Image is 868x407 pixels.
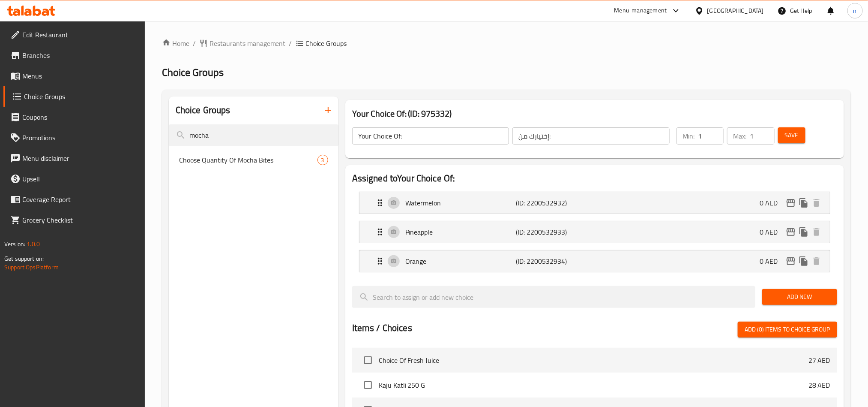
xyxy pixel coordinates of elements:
a: Coverage Report [3,189,145,210]
button: edit [784,226,797,238]
input: search [352,286,755,308]
h2: Choice Groups [176,104,230,117]
a: Upsell [3,169,145,189]
span: Edit Restaurant [22,30,138,40]
p: Watermelon [405,198,516,208]
span: 3 [318,156,328,164]
button: Add (0) items to choice group [738,322,837,338]
button: duplicate [797,226,810,238]
span: Version: [4,238,25,250]
p: 0 AED [760,227,784,237]
span: Get support on: [4,253,44,264]
button: duplicate [797,196,810,209]
span: Grocery Checklist [22,215,138,225]
span: Choice Groups [24,91,138,102]
div: Expand [359,250,830,272]
input: search [169,124,338,146]
a: Edit Restaurant [3,24,145,45]
button: edit [784,196,797,209]
p: 28 AED [808,380,830,390]
button: Add New [762,289,837,305]
a: Home [162,38,189,48]
a: Restaurants management [199,38,286,48]
a: Branches [3,45,145,66]
span: Kaju Katli 250 G [379,380,808,390]
li: Expand [352,188,837,217]
span: Upsell [22,174,138,184]
div: Expand [359,221,830,243]
button: edit [784,255,797,268]
span: Branches [22,50,138,60]
nav: breadcrumb [162,38,851,48]
h3: Your Choice Of: (ID: 975332) [352,107,837,121]
p: 0 AED [760,256,784,266]
span: Select choice [359,351,377,369]
div: Choose Quantity Of Mocha Bites3 [169,150,338,170]
span: Choice Groups [306,38,347,48]
p: (ID: 2200532934) [516,256,590,266]
a: Grocery Checklist [3,210,145,230]
li: Expand [352,247,837,276]
a: Support.OpsPlatform [4,262,59,273]
span: Choose Quantity Of Mocha Bites [179,155,317,165]
div: [GEOGRAPHIC_DATA] [707,6,764,15]
span: Menus [22,71,138,81]
span: Choice Groups [162,63,224,82]
span: n [853,6,857,15]
span: Select choice [359,376,377,394]
button: delete [810,226,823,238]
li: / [289,38,292,48]
a: Menu disclaimer [3,148,145,169]
span: Save [785,130,799,141]
button: duplicate [797,255,810,268]
li: Expand [352,217,837,247]
span: Choice Of Fresh Juice [379,355,808,365]
p: Orange [405,256,516,266]
a: Choice Groups [3,86,145,107]
button: delete [810,255,823,268]
div: Expand [359,192,830,214]
span: Add New [769,292,830,302]
button: delete [810,196,823,209]
a: Promotions [3,127,145,148]
li: / [193,38,196,48]
span: 1.0.0 [27,238,40,250]
span: Coupons [22,112,138,122]
span: Promotions [22,133,138,143]
span: Add (0) items to choice group [745,324,830,335]
p: Min: [682,131,694,141]
div: Menu-management [614,6,667,16]
span: Restaurants management [210,38,286,48]
p: (ID: 2200532932) [516,198,590,208]
a: Coupons [3,107,145,127]
a: Menus [3,66,145,86]
h2: Assigned to Your Choice Of: [352,172,837,185]
span: Coverage Report [22,194,138,205]
p: 0 AED [760,198,784,208]
button: Save [778,127,805,143]
p: Max: [733,131,746,141]
h2: Items / Choices [352,322,412,335]
span: Menu disclaimer [22,153,138,163]
p: Pineapple [405,227,516,237]
div: Choices [317,155,328,165]
p: (ID: 2200532933) [516,227,590,237]
p: 27 AED [808,355,830,365]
